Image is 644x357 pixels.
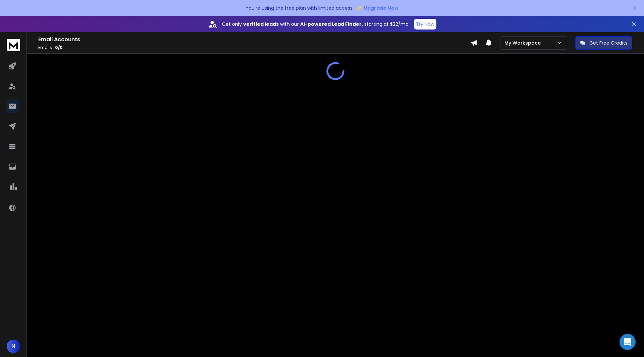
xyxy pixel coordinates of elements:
[416,21,434,27] p: Try Now
[589,40,628,46] p: Get Free Credits
[38,45,471,50] p: Emails :
[7,340,20,353] button: N
[55,45,63,50] span: 0 / 0
[38,36,471,44] h1: Email Accounts
[7,39,20,51] img: logo
[355,3,363,13] span: ✨
[414,19,436,29] button: Try Now
[246,5,353,11] p: You're using the free plan with limited access
[575,36,632,50] button: Get Free Credits
[243,21,279,27] strong: verified leads
[222,21,409,27] p: Get only with our starting at $22/mo
[300,21,363,27] strong: AI-powered Lead Finder,
[504,40,543,46] p: My Workspace
[355,1,398,15] button: ✨Upgrade Now
[620,334,636,350] div: Open Intercom Messenger
[364,5,398,11] span: Upgrade Now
